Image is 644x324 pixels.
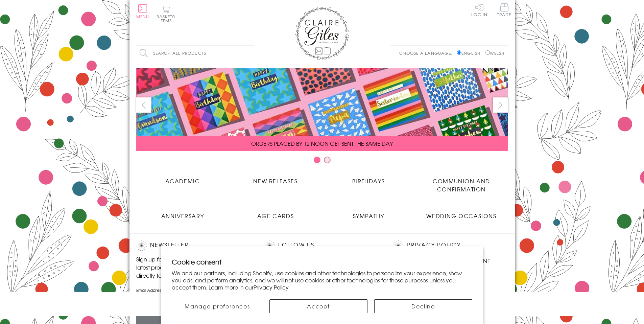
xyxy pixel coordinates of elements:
a: Communion and Confirmation [415,172,508,193]
span: Manage preferences [185,302,250,310]
a: Trade [497,3,511,18]
h2: Follow Us [264,240,379,251]
input: English [457,50,461,55]
input: Welsh [485,50,490,55]
span: Sympathy [353,212,384,220]
span: Anniversary [161,212,204,220]
a: Birthdays [322,172,415,185]
a: Age Cards [229,207,322,220]
label: Welsh [485,50,505,56]
button: Accept [269,299,367,313]
a: Privacy Policy [407,240,460,250]
button: prev [136,97,151,113]
a: Wedding Occasions [415,207,508,220]
span: Trade [497,3,511,17]
img: Claire Giles Greetings Cards [295,7,349,60]
a: Anniversary [136,207,229,220]
span: Communion and Confirmation [433,177,490,193]
p: Sign up for our newsletter to receive the latest product launches, news and offers directly to yo... [136,255,251,279]
input: Search all products [136,46,255,61]
p: Choose a language: [399,50,456,56]
a: Sympathy [322,207,415,220]
p: We and our partners, including Shopify, use cookies and other technologies to personalize your ex... [172,270,472,291]
div: Carousel Pagination [136,156,508,167]
button: Basket0 items [157,5,175,23]
label: English [457,50,484,56]
h2: Cookie consent [172,257,472,267]
button: Manage preferences [172,299,263,313]
button: Carousel Page 1 (Current Slide) [314,157,320,163]
a: Log In [471,3,487,17]
span: ORDERS PLACED BY 12 NOON GET SENT THE SAME DAY [251,139,393,147]
button: Decline [374,299,472,313]
span: Age Cards [257,212,294,220]
h2: Newsletter [136,240,251,251]
a: New Releases [229,172,322,185]
span: New Releases [253,177,297,185]
span: Wedding Occasions [426,212,496,220]
button: Menu [136,4,149,19]
button: Carousel Page 2 [324,157,331,163]
span: Birthdays [352,177,385,185]
span: Academic [165,177,200,185]
a: Academic [136,172,229,185]
a: Privacy Policy [254,283,289,291]
button: next [493,97,508,113]
label: Email Address [136,287,251,293]
span: 0 items [160,14,175,24]
span: Menu [136,14,149,20]
input: Search [248,46,255,61]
